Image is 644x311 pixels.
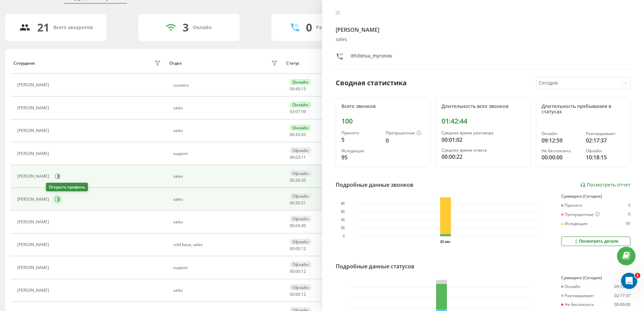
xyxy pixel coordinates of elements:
div: : : [290,87,306,91]
div: [PERSON_NAME] [17,128,51,133]
span: 30 [301,223,306,228]
div: Офлайн [290,216,311,222]
div: 3 [183,21,189,34]
div: Длительность пребывания в статусах [542,104,625,115]
text: 60 [341,210,345,214]
div: sales [173,220,280,224]
div: 01:42:44 [442,117,525,125]
div: 0 [386,136,425,145]
div: 95 [341,153,380,161]
div: : : [290,109,306,114]
span: 00 [290,177,294,183]
span: 40 [295,86,300,92]
span: 30 [295,177,300,183]
div: Онлайн [193,25,212,30]
div: Длительность всех звонков [442,104,525,109]
div: sales [173,174,280,179]
span: 12 [301,291,306,297]
div: [PERSON_NAME] [17,265,51,270]
span: 11 [301,154,306,160]
div: [PERSON_NAME] [17,242,51,247]
div: [PERSON_NAME] [17,83,51,87]
div: Офлайн [586,149,625,153]
div: 09:12:59 [542,136,580,145]
div: sales [173,288,280,293]
span: 00 [295,268,300,274]
div: Среднее время разговора [442,131,525,135]
div: [PERSON_NAME] [17,197,51,202]
div: Разговаривает [561,293,594,298]
div: sales [173,106,280,110]
iframe: Intercom live chat [621,273,637,289]
div: Исходящие [341,149,380,153]
span: 59 [301,109,306,114]
div: Суммарно (Сегодня) [561,275,630,280]
div: Разговаривают [316,25,353,30]
div: 100 [341,117,425,125]
div: : : [290,178,306,183]
div: 0 [306,21,312,34]
div: Не беспокоить [561,302,594,307]
div: 0 [628,212,630,217]
span: 31 [301,200,306,206]
div: Принято [561,203,582,208]
span: 04 [295,223,300,228]
span: 00 [290,200,294,206]
div: Исходящие [561,221,588,226]
div: Посмотреть детали [573,239,618,244]
span: 12 [301,268,306,274]
span: 00 [290,268,294,274]
span: 00 [290,246,294,251]
div: Не беспокоить [542,149,580,153]
div: Отдел [169,61,182,66]
div: Открыть профиль [46,183,88,191]
div: Разговаривает [586,131,625,136]
span: 06 [290,154,294,160]
div: Офлайн [290,261,311,268]
span: 00 [295,291,300,297]
div: sales [173,128,280,133]
div: [PERSON_NAME] [17,220,51,224]
div: : : [290,223,306,228]
div: support [173,265,280,270]
div: 5 [341,136,380,144]
div: cold base, sales [173,242,280,247]
div: Офлайн [290,147,311,154]
span: 20 [301,132,306,137]
span: 1 [635,273,640,278]
span: 03 [295,154,300,160]
div: : : [290,292,306,297]
div: 09:12:59 [614,284,630,289]
div: : : [290,201,306,205]
div: Подробные данные статусов [336,262,414,270]
span: 43 [295,132,300,137]
div: 95 [626,221,630,226]
h4: [PERSON_NAME] [336,26,631,34]
div: 21 [37,21,49,34]
div: sales [336,37,631,42]
div: : : [290,155,306,160]
span: 09 [290,86,294,92]
div: Онлайн [290,125,311,131]
div: 02:17:37 [586,136,625,145]
span: 30 [295,200,300,206]
text: 40 [341,218,345,222]
div: 02:17:37 [614,293,630,298]
div: Офлайн [290,170,311,177]
div: Пропущенные [386,131,425,136]
span: 00 [295,246,300,251]
div: Офлайн [290,193,311,199]
span: 15 [301,86,306,92]
a: Посмотреть отчет [580,182,630,188]
span: 35 [301,177,306,183]
div: Статус [286,61,300,66]
span: 00 [290,291,294,297]
text: 20 [341,226,345,230]
div: Сотрудник [14,61,35,66]
div: 00:00:00 [542,153,580,161]
text: 20 авг. [440,240,451,244]
div: [PERSON_NAME] [17,174,51,179]
span: 00 [290,223,294,228]
div: Всего аккаунтов [53,25,93,30]
div: Пропущенные [561,212,600,217]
